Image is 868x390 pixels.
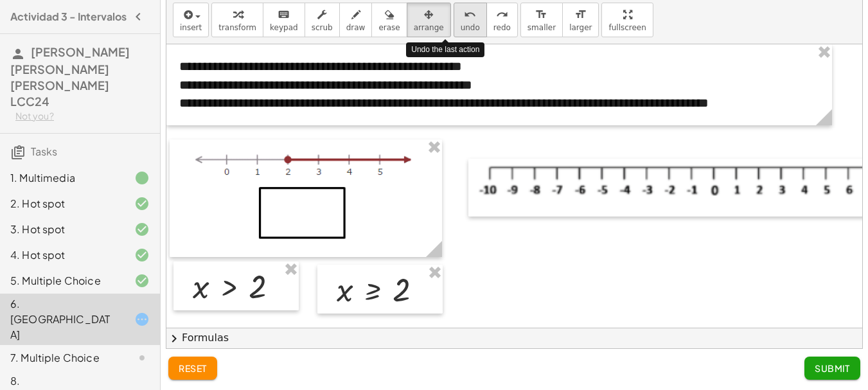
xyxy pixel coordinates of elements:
button: reset [168,357,217,380]
span: insert [180,23,202,32]
span: fullscreen [608,23,646,32]
button: Submit [804,357,860,380]
button: fullscreen [601,3,653,37]
button: erase [371,3,407,37]
div: 7. Multiple Choice [10,350,114,366]
span: Tasks [31,145,57,158]
span: keypad [270,23,298,32]
span: scrub [312,23,333,32]
h4: Actividad 3 - Intervalos [10,9,127,24]
span: [PERSON_NAME] [PERSON_NAME] [PERSON_NAME] LCC24 [10,44,130,109]
i: Task not started. [134,350,150,366]
span: smaller [527,23,556,32]
span: chevron_right [166,331,182,346]
button: arrange [407,3,451,37]
div: 5. Multiple Choice [10,273,114,288]
i: keyboard [278,7,290,22]
span: draw [346,23,366,32]
i: format_size [574,7,587,22]
i: Task finished and correct. [134,222,150,237]
span: Submit [815,362,850,374]
button: format_sizelarger [562,3,599,37]
i: Task started. [134,312,150,327]
button: redoredo [486,3,518,37]
div: 2. Hot spot [10,196,114,211]
button: format_sizesmaller [520,3,563,37]
div: Not you? [15,110,150,123]
span: arrange [414,23,444,32]
div: 3. Hot spot [10,222,114,237]
div: 4. Hot spot [10,247,114,263]
i: Task finished. [134,170,150,186]
button: transform [211,3,263,37]
span: transform [218,23,256,32]
button: undoundo [454,3,487,37]
span: redo [493,23,511,32]
span: undo [461,23,480,32]
i: Task finished and correct. [134,273,150,288]
span: larger [569,23,592,32]
button: draw [339,3,373,37]
span: reset [179,362,207,374]
div: Undo the last action [406,42,484,57]
i: format_size [535,7,547,22]
i: redo [496,7,508,22]
i: Task finished and correct. [134,247,150,263]
div: 1. Multimedia [10,170,114,186]
span: erase [378,23,400,32]
button: scrub [305,3,340,37]
div: 6. [GEOGRAPHIC_DATA] [10,296,114,342]
i: Task finished and correct. [134,196,150,211]
button: keyboardkeypad [263,3,305,37]
button: chevron_rightFormulas [166,328,862,348]
i: undo [464,7,476,22]
button: insert [173,3,209,37]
